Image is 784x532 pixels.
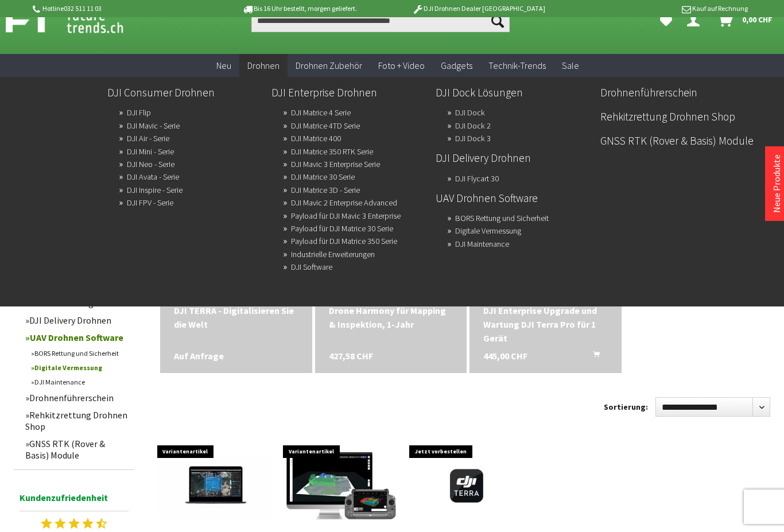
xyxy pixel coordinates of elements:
[604,398,648,416] label: Sortierung:
[370,54,433,77] a: Foto + Video
[25,360,134,375] a: Digitale Vermessung
[579,349,607,364] button: In den Warenkorb
[436,148,591,168] a: DJI Delivery Drohnen
[600,107,755,126] a: Rehkitzrettung Drohnen Shop
[127,143,174,160] a: DJI Mini - Serie
[329,304,453,331] a: Drone Harmony für Mapping & Inspektion, 1-Jahr 427,58 CHF
[239,54,288,77] a: Drohnen
[562,60,579,71] span: Sale
[600,83,755,102] a: Drohnenführerschein
[441,60,472,71] span: Gadgets
[389,2,568,15] p: DJI Drohnen Dealer [GEOGRAPHIC_DATA]
[483,304,607,345] a: DJI Enterprise Upgrade und Wartung DJI Terra Pro für 1 Gerät 445,00 CHF In den Warenkorb
[20,406,134,435] a: Rehkitzrettung Drohnen Shop
[713,9,778,32] a: Warenkorb
[436,188,591,208] a: UAV Drohnen Software
[291,156,380,172] a: DJI Mavic 3 Enterprise Serie
[291,246,375,262] a: Industrielle Erweiterungen
[30,2,209,15] p: Hotline
[378,60,425,71] span: Foto + Video
[247,60,280,71] span: Drohnen
[483,349,527,363] span: 445,00 CHF
[291,259,332,275] a: DJI Software
[480,54,554,77] a: Technik-Trends
[127,195,173,211] a: DJI FPV - Serie
[410,450,523,522] img: DJI Enterprise Upgrade und Wartung DJI Terra Pro für 1 Gerät
[127,169,179,185] a: DJI Avata - Serie
[568,2,747,15] p: Kauf auf Rechnung
[20,312,134,329] a: DJI Delivery Drohnen
[251,9,509,32] input: Produkt, Marke, Kategorie, EAN, Artikelnummer…
[64,4,102,13] a: 032 511 11 03
[483,304,607,345] div: DJI Enterprise Upgrade und Wartung DJI Terra Pro für 1 Gerät
[20,490,129,511] span: Kundenzufriedenheit
[291,104,351,121] a: DJI Matrice 4 Serie
[127,130,169,146] a: DJI Air - Serie
[291,143,373,160] a: DJI Matrice 350 RTK Serie
[216,60,231,71] span: Neu
[25,346,134,360] a: BORS Rettung und Sicherheit
[486,9,510,32] button: Suchen
[174,304,298,331] div: DJI TERRA - Digitalisieren Sie die Welt
[296,60,362,71] span: Drohnen Zubehör
[20,435,134,464] a: GNSS RTK (Rover & Basis) Module
[107,83,262,102] a: DJI Consumer Drohnen
[455,210,549,226] a: BORS Rettung und Sicherheit
[208,54,239,77] a: Neu
[6,7,149,36] img: Shop Futuretrends - zur Startseite wechseln
[284,450,397,522] img: Drone Harmony für Mapping & Inspektion, 1-Jahr
[209,2,389,15] p: Bis 16 Uhr bestellt, morgen geliefert.
[455,223,521,239] a: Digitale Vermessung
[127,182,183,198] a: DJI Inspire - Serie
[455,118,491,134] a: DJI Dock 2
[455,130,491,146] a: DJI Dock 3
[771,154,782,213] a: Neue Produkte
[329,304,453,331] div: Drone Harmony für Mapping & Inspektion, 1-Jahr
[291,195,397,211] a: DJI Mavic 2 Enterprise Advanced
[455,170,499,187] a: DJI Flycart 30
[554,54,587,77] a: Sale
[291,169,355,185] a: DJI Matrice 30 Serie
[455,104,485,121] a: DJI Dock
[20,389,134,406] a: Drohnenführerschein
[291,182,360,198] a: DJI Matrice 3D - Serie
[329,349,373,363] span: 427,58 CHF
[20,329,134,346] a: UAV Drohnen Software
[455,236,509,252] a: DJI Maintenance
[742,10,773,29] span: 0,00 CHF
[291,220,393,236] a: Payload für DJI Matrice 30 Serie
[291,233,397,249] a: Payload für DJI Matrice 350 Serie
[600,131,755,150] a: GNSS RTK (Rover & Basis) Module
[127,104,151,121] a: DJI Flip
[436,83,591,102] a: DJI Dock Lösungen
[488,60,546,71] span: Technik-Trends
[25,375,134,389] a: DJI Maintenance
[291,130,341,146] a: DJI Matrice 400
[288,54,370,77] a: Drohnen Zubehör
[682,9,709,32] a: Dein Konto
[127,156,174,172] a: DJI Neo - Serie
[174,304,298,331] a: DJI TERRA - Digitalisieren Sie die Welt Auf Anfrage
[291,208,401,224] a: Payload für DJI Mavic 3 Enterprise
[433,54,480,77] a: Gadgets
[654,9,678,32] a: Meine Favoriten
[127,118,180,134] a: DJI Mavic - Serie
[291,118,360,134] a: DJI Matrice 4TD Serie
[174,349,224,363] span: Auf Anfrage
[157,454,271,518] img: DJI TERRA - Digitalisieren Sie die Welt
[271,83,426,102] a: DJI Enterprise Drohnen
